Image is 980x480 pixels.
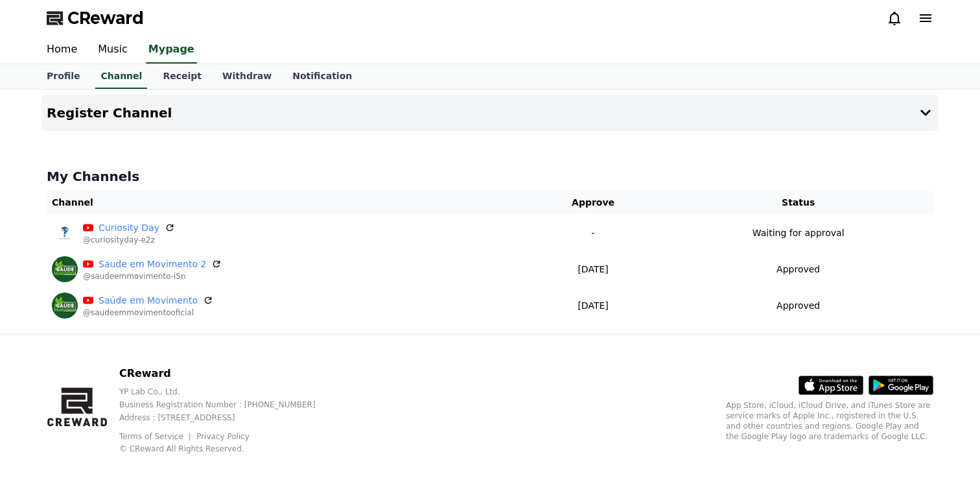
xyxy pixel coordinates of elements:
[47,106,172,120] h4: Register Channel
[523,191,664,215] th: Approve
[52,220,78,246] img: Curiosity Day
[119,366,336,381] p: CReward
[47,8,144,29] a: CReward
[776,299,820,313] p: Approved
[99,221,159,235] a: Curiosity Day
[119,432,193,441] a: Terms of Service
[119,400,336,410] p: Business Registration Number : [PHONE_NUMBER]
[36,64,90,89] a: Profile
[52,256,78,282] img: Saude em Movimento 2
[119,413,336,423] p: Address : [STREET_ADDRESS]
[726,400,933,442] p: App Store, iCloud, iCloud Drive, and iTunes Store are service marks of Apple Inc., registered in ...
[83,235,175,245] p: @curiosityday-e2z
[152,64,212,89] a: Receipt
[212,64,282,89] a: Withdraw
[119,444,336,454] p: © CReward All Rights Reserved.
[99,258,206,271] a: Saude em Movimento 2
[83,271,222,282] p: @saudeemmovimento-i5n
[528,299,659,313] p: [DATE]
[52,293,78,318] img: Saúde em Movimento
[528,226,659,240] p: -
[282,64,362,89] a: Notification
[41,95,939,131] button: Register Channel
[752,226,845,240] p: Waiting for approval
[663,191,933,215] th: Status
[47,167,933,186] h4: My Channels
[36,36,87,64] a: Home
[146,36,197,64] a: Mypage
[67,8,144,29] span: CReward
[83,307,213,318] p: @saudeemmovimentooficial
[776,263,820,276] p: Approved
[196,432,250,441] a: Privacy Policy
[99,294,198,307] a: Saúde em Movimento
[119,387,336,397] p: YP Lab Co., Ltd.
[87,36,138,64] a: Music
[95,64,147,89] a: Channel
[47,191,523,215] th: Channel
[528,263,659,276] p: [DATE]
